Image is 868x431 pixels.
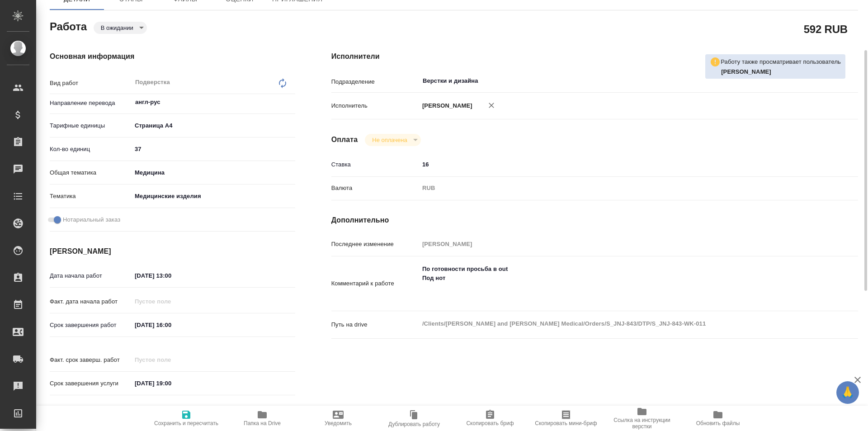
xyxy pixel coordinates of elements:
p: Комментарий к работе [331,279,419,288]
button: Open [290,101,292,103]
input: Пустое поле [132,353,211,366]
button: Папка на Drive [224,406,300,431]
p: Общая тематика [50,168,132,177]
h4: Дополнительно [331,215,858,226]
textarea: По готовности просьба в out Под нот [419,261,814,304]
input: ✎ Введи что-нибудь [132,377,211,390]
p: Тематика [50,192,132,201]
button: Open [809,80,811,82]
p: Факт. срок заверш. работ [50,355,132,365]
span: Сохранить и пересчитать [154,420,218,426]
input: ✎ Введи что-нибудь [419,158,814,171]
button: Сохранить и пересчитать [148,406,224,431]
h4: [PERSON_NAME] [50,246,295,257]
p: Работу также просматривает пользователь [721,57,841,66]
h4: Исполнители [331,51,858,62]
p: Петрова Валерия [721,67,841,76]
span: Папка на Drive [244,420,281,426]
p: [PERSON_NAME] [419,101,472,110]
p: Направление перевода [50,99,132,108]
p: Подразделение [331,77,419,86]
input: Пустое поле [132,295,211,308]
p: Дата начала работ [50,271,132,280]
div: В ожидании [94,22,147,34]
button: В ожидании [98,24,136,32]
input: ✎ Введи что-нибудь [132,269,211,282]
button: Скопировать мини-бриф [528,406,604,431]
p: Ставка [331,160,419,169]
p: Срок завершения работ [50,321,132,330]
button: 🙏 [836,381,859,404]
button: Обновить файлы [680,406,756,431]
div: Медицина [132,165,295,180]
p: Валюта [331,184,419,193]
span: Скопировать бриф [466,420,514,426]
p: Срок завершения услуги [50,379,132,388]
button: Ссылка на инструкции верстки [604,406,680,431]
button: Скопировать бриф [452,406,528,431]
input: ✎ Введи что-нибудь [132,318,211,332]
span: Скопировать мини-бриф [535,420,597,426]
b: [PERSON_NAME] [721,68,771,75]
button: Не оплачена [369,136,410,144]
h2: Работа [50,18,87,34]
button: Удалить исполнителя [481,95,501,115]
div: В ожидании [365,134,420,146]
span: 🙏 [840,383,855,402]
h4: Основная информация [50,51,295,62]
span: Нотариальный заказ [63,215,120,224]
div: Медицинские изделия [132,189,295,204]
div: Страница А4 [132,118,295,133]
div: RUB [419,180,814,196]
p: Последнее изменение [331,240,419,249]
textarea: /Clients/[PERSON_NAME] and [PERSON_NAME] Medical/Orders/S_JNJ-843/DTP/S_JNJ-843-WK-011 [419,316,814,332]
p: Путь на drive [331,320,419,329]
input: Пустое поле [419,237,814,251]
p: Исполнитель [331,101,419,110]
h4: Оплата [331,134,358,145]
p: Вид работ [50,79,132,88]
p: Факт. дата начала работ [50,297,132,306]
span: Уведомить [325,420,352,426]
p: Тарифные единицы [50,121,132,130]
span: Обновить файлы [696,420,740,426]
p: Кол-во единиц [50,145,132,154]
input: ✎ Введи что-нибудь [132,142,295,156]
button: Уведомить [300,406,376,431]
span: Ссылка на инструкции верстки [609,417,675,430]
h2: 592 RUB [804,21,848,37]
span: Дублировать работу [388,421,440,427]
button: Дублировать работу [376,406,452,431]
